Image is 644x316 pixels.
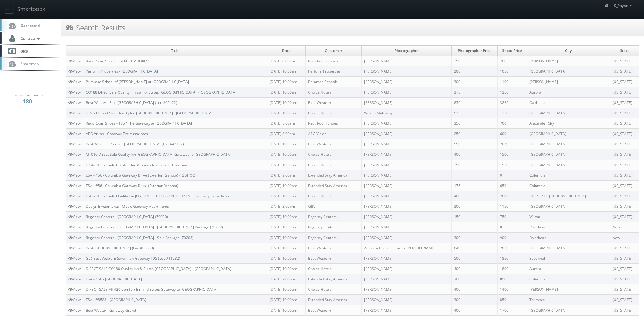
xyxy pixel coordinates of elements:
[267,180,305,191] td: [DATE] 10:00am
[498,129,527,139] td: 600
[66,22,125,33] h3: Search Results
[267,87,305,97] td: [DATE] 10:00am
[267,46,305,56] td: Date
[86,287,218,292] a: DIRECT SALE MT420 Comfort Inn and Suites Gateway to [GEOGRAPHIC_DATA]
[527,66,610,77] td: [GEOGRAPHIC_DATA]
[452,284,498,295] td: 400
[452,56,498,66] td: 350
[83,46,267,56] td: Title
[306,212,362,222] td: Regency Centers
[306,160,362,170] td: Choice Hotels
[12,92,43,98] span: Events this month
[527,222,610,232] td: Riverhead
[452,118,498,128] td: 350
[306,232,362,243] td: Regency Centers
[527,284,610,295] td: [PERSON_NAME]
[610,118,639,128] td: [US_STATE]
[68,214,81,219] a: View
[362,149,452,160] td: [PERSON_NAME]
[498,253,527,263] td: 1850
[498,191,527,201] td: 2000
[498,263,527,274] td: 1800
[306,295,362,305] td: Extended Stay America
[86,214,168,219] a: Regency Centers - [GEOGRAPHIC_DATA] (70030)
[610,56,639,66] td: [US_STATE]
[610,284,639,295] td: [US_STATE]
[527,139,610,149] td: [GEOGRAPHIC_DATA]
[362,77,452,87] td: [PERSON_NAME]
[18,48,28,54] span: Bids
[306,243,362,253] td: Best Western
[267,108,305,118] td: [DATE] 10:00am
[86,58,152,64] a: Rack Room Shoes - [STREET_ADDRESS]
[86,256,180,261] a: GLō Best Western Savannah-Gateway I-95 (Loc #11232)
[306,108,362,118] td: Choice Hotels
[498,232,527,243] td: 900
[498,305,527,315] td: 1700
[68,224,81,230] a: View
[610,46,639,56] td: State
[68,69,81,74] a: View
[68,235,81,240] a: View
[362,212,452,222] td: [PERSON_NAME]
[306,201,362,212] td: GBV
[68,131,81,136] a: View
[498,56,527,66] td: 700
[527,232,610,243] td: Riverhead
[306,129,362,139] td: AEG Vision
[610,212,639,222] td: [US_STATE]
[267,191,305,201] td: [DATE] 10:00am
[306,118,362,128] td: Rack Room Shoes
[86,162,187,168] a: FL947 Direct Sale Comfort Inn & Suites Northeast - Gateway
[68,266,81,271] a: View
[452,66,498,77] td: 200
[610,295,639,305] td: [US_STATE]
[452,77,498,87] td: 300
[610,243,639,253] td: [US_STATE]
[362,274,452,284] td: [PERSON_NAME]
[527,97,610,108] td: Oakhurst
[610,170,639,180] td: [US_STATE]
[610,201,639,212] td: [US_STATE]
[86,245,154,251] a: Best [GEOGRAPHIC_DATA] (Loc #05689)
[68,287,81,292] a: View
[68,121,81,126] a: View
[610,274,639,284] td: [US_STATE]
[362,295,452,305] td: [PERSON_NAME]
[452,263,498,274] td: 400
[498,274,527,284] td: 850
[306,149,362,160] td: Choice Hotels
[267,232,305,243] td: [DATE] 10:00am
[527,118,610,128] td: Alexander City
[362,191,452,201] td: [PERSON_NAME]
[610,77,639,87] td: [US_STATE]
[527,87,610,97] td: Aurora
[86,235,194,240] a: Regency Centers - [GEOGRAPHIC_DATA] - Split Package (70208)
[68,152,81,157] a: View
[18,36,41,41] span: Contacts
[86,204,169,209] a: Davlyn Investments - Metro Gateway Apartments
[527,263,610,274] td: Aurora
[267,77,305,87] td: [DATE] 10:00am
[610,191,639,201] td: [US_STATE]
[362,108,452,118] td: Wasim Muklashy
[610,305,639,315] td: [US_STATE]
[306,263,362,274] td: Choice Hotels
[267,170,305,180] td: [DATE] 9:00am
[452,253,498,263] td: 500
[267,129,305,139] td: [DATE] 8:00am
[610,108,639,118] td: [US_STATE]
[614,3,634,8] span: K_Payne
[610,160,639,170] td: [US_STATE]
[267,66,305,77] td: [DATE] 10:00am
[527,212,610,222] td: Wilton
[86,183,178,188] a: ESA - #56 - Columbia Gateway Drive (Exterior Reshoot)
[306,139,362,149] td: Best Western
[267,212,305,222] td: [DATE] 10:00am
[527,46,610,56] td: City
[86,297,146,302] a: ESA - #8523 - [GEOGRAPHIC_DATA]
[610,66,639,77] td: [US_STATE]
[498,66,527,77] td: 1050
[498,46,527,56] td: Shoot Price
[267,222,305,232] td: [DATE] 10:00am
